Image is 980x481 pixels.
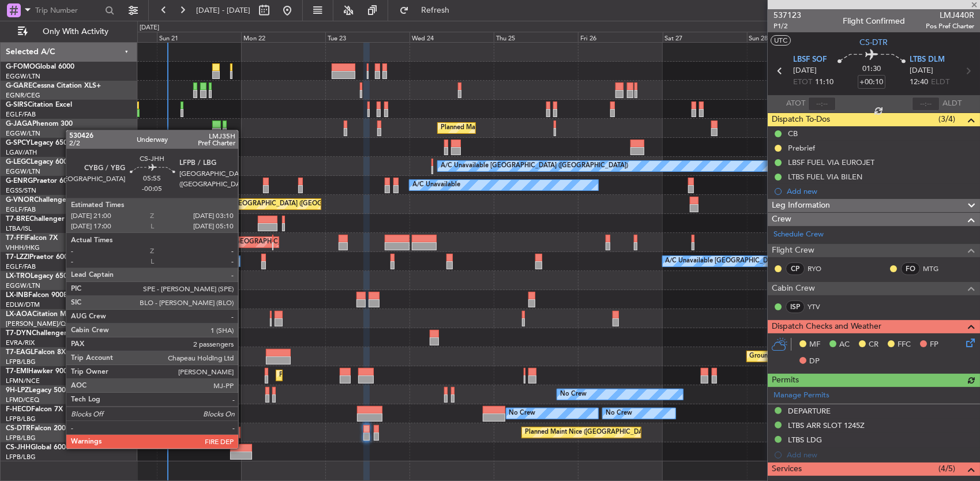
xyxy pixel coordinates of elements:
a: VHHH/HKG [6,243,40,252]
div: LTBS FUEL VIA BILEN [788,172,862,182]
span: G-ENRG [6,178,33,185]
div: Tue 23 [325,32,410,42]
input: Trip Number [35,2,102,19]
a: EGGW/LTN [6,167,40,176]
a: EGLF/FAB [6,262,36,271]
div: Prebrief [788,143,815,153]
div: Sun 28 [747,32,831,42]
div: No Crew [560,386,587,403]
a: G-FOMOGlobal 6000 [6,63,74,70]
div: CP [786,262,805,275]
div: Thu 25 [494,32,578,42]
div: LBSF FUEL VIA EUROJET [788,157,874,167]
span: 9H-LPZ [6,387,29,394]
span: Dispatch To-Dos [772,113,830,126]
div: Planned Maint Nice ([GEOGRAPHIC_DATA]) [525,424,654,441]
span: Flight Crew [772,244,814,257]
a: G-JAGAPhenom 300 [6,121,73,127]
span: (3/4) [938,113,955,125]
span: G-VNOR [6,197,34,204]
span: LBSF SOF [793,54,827,66]
a: T7-DYNChallenger 604 [6,330,81,337]
a: LX-AOACitation Mustang [6,311,88,318]
div: Sun 21 [157,32,241,42]
div: Fri 26 [578,32,662,42]
span: G-SPCY [6,140,31,146]
span: ELDT [931,77,949,88]
a: F-HECDFalcon 7X [6,406,63,413]
a: T7-EAGLFalcon 8X [6,349,66,356]
span: Refresh [411,6,460,14]
span: T7-EAGL [6,349,34,356]
a: T7-LZZIPraetor 600 [6,254,68,261]
div: ISP [786,300,805,313]
span: [DATE] [910,65,933,77]
a: 9H-LPZLegacy 500 [6,387,66,394]
a: LGAV/ATH [6,148,37,157]
div: A/C Unavailable [GEOGRAPHIC_DATA] ([GEOGRAPHIC_DATA]) [666,253,853,270]
div: FO [901,262,920,275]
span: 537123 [774,9,801,21]
a: YTV [808,302,833,312]
a: G-VNORChallenger 650 [6,197,84,204]
a: LFMN/NCE [6,377,40,385]
span: G-LEGC [6,159,31,166]
span: LX-TRO [6,273,31,280]
a: EGLF/FAB [6,110,36,119]
a: LFMD/CEQ [6,396,39,404]
div: A/C Unavailable [GEOGRAPHIC_DATA] (Stansted) [145,176,291,194]
div: Planned Maint Tianjin ([GEOGRAPHIC_DATA]) [167,234,301,251]
div: Planned Maint [GEOGRAPHIC_DATA] [279,367,389,384]
span: P1/2 [774,21,801,31]
span: T7-LZZI [6,254,29,261]
div: [DATE] [140,23,159,33]
span: DP [809,356,820,367]
span: Dispatch Checks and Weather [772,320,881,333]
div: Wed 24 [410,32,494,42]
div: Flight Confirmed [843,16,905,28]
span: T7-EMI [6,368,28,375]
div: Sat 27 [663,32,747,42]
span: MF [809,339,820,351]
span: G-JAGA [6,121,32,127]
span: G-SIRS [6,102,28,108]
span: CS-JHH [6,444,31,451]
span: 01:30 [862,63,881,75]
a: G-LEGCLegacy 600 [6,159,67,166]
a: EDLW/DTM [6,300,40,309]
span: Cabin Crew [772,282,815,295]
div: Mon 22 [241,32,325,42]
span: G-GARE [6,82,32,89]
span: T7-DYN [6,330,32,337]
a: EGSS/STN [6,186,36,195]
a: G-ENRGPraetor 600 [6,178,72,185]
a: Schedule Crew [774,229,824,240]
a: CS-JHHGlobal 6000 [6,444,70,451]
span: Crew [772,213,791,226]
a: EGNR/CEG [6,91,40,100]
span: (4/5) [938,463,955,475]
a: RYO [808,264,833,274]
a: EGGW/LTN [6,129,40,138]
a: EGGW/LTN [6,72,40,81]
a: G-GARECessna Citation XLS+ [6,82,101,89]
div: A/C Unavailable [412,176,460,194]
span: ETOT [793,77,812,88]
button: UTC [771,35,791,46]
div: No Crew [606,405,632,422]
span: 12:40 [910,77,928,88]
span: Services [772,463,802,476]
a: EGGW/LTN [6,281,40,290]
div: No Crew [509,405,536,422]
a: T7-FFIFalcon 7X [6,235,58,242]
span: 11:10 [815,77,833,88]
span: Only With Activity [30,28,122,36]
span: [DATE] [793,65,817,77]
span: CS-DTR [860,36,888,48]
span: LMJ440R [926,9,974,21]
a: MTG [923,264,949,274]
a: CS-DTRFalcon 2000 [6,425,70,432]
span: LX-INB [6,292,28,299]
div: CB [788,129,798,138]
span: ATOT [786,98,805,110]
